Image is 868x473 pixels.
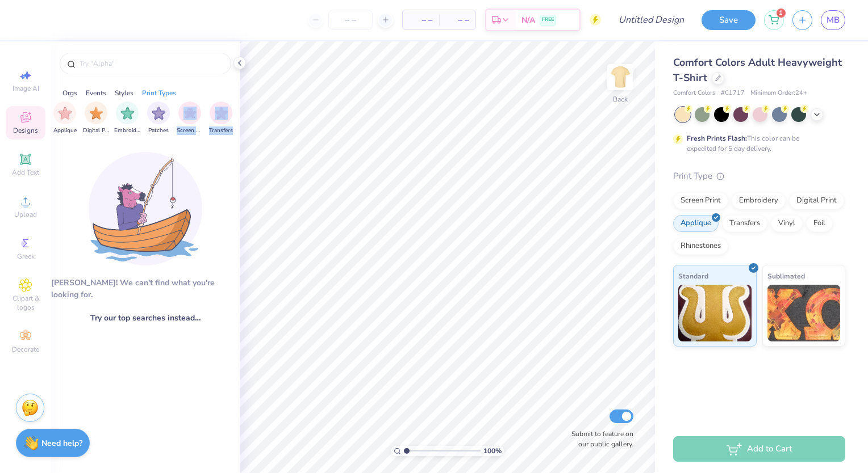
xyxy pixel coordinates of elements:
[678,270,708,282] span: Standard
[806,215,833,232] div: Foil
[721,88,745,98] span: # C1717
[609,66,632,88] img: Back
[183,107,197,120] img: Screen Print Image
[673,56,842,85] span: Comfort Colors Adult Heavyweight T-Shirt
[732,192,786,209] div: Embroidery
[78,58,224,69] input: Try "Alpha"
[446,14,469,26] span: – –
[147,102,170,135] button: filter button
[673,88,715,98] span: Comfort Colors
[702,10,756,30] button: Save
[17,252,35,261] span: Greek
[565,429,633,449] label: Submit to feature on our public gallery.
[673,192,728,209] div: Screen Print
[86,88,106,98] div: Events
[483,446,502,456] span: 100 %
[610,9,693,31] input: Untitled Design
[53,126,77,135] span: Applique
[215,107,228,120] img: Transfers Image
[62,88,77,98] div: Orgs
[12,84,39,93] span: Image AI
[687,133,827,154] div: This color can be expedited for 5 day delivery.
[750,88,807,98] span: Minimum Order: 24 +
[410,14,432,26] span: – –
[673,170,845,183] div: Print Type
[209,126,233,135] span: Transfers
[115,88,133,98] div: Styles
[177,102,203,135] div: filter for Screen Print
[209,102,233,135] button: filter button
[613,94,628,104] div: Back
[777,9,786,18] span: 1
[83,102,109,135] div: filter for Digital Print
[114,102,140,135] button: filter button
[114,126,140,135] span: Embroidery
[51,277,240,301] div: [PERSON_NAME]! We can't find what you're looking for.
[12,168,39,177] span: Add Text
[827,14,840,27] span: MB
[148,126,169,135] span: Patches
[90,312,201,324] span: Try our top searches instead…
[209,102,233,135] div: filter for Transfers
[177,126,203,135] span: Screen Print
[767,270,805,282] span: Sublimated
[13,126,38,135] span: Designs
[767,285,841,341] img: Sublimated
[771,215,803,232] div: Vinyl
[14,210,37,219] span: Upload
[328,10,373,30] input: – –
[121,107,134,120] img: Embroidery Image
[142,88,176,98] div: Print Types
[673,215,719,232] div: Applique
[147,102,170,135] div: filter for Patches
[789,192,844,209] div: Digital Print
[12,345,39,354] span: Decorate
[83,126,109,135] span: Digital Print
[59,107,72,120] img: Applique Image
[542,16,554,24] span: FREE
[83,102,109,135] button: filter button
[89,152,202,265] img: Loading...
[114,102,140,135] div: filter for Embroidery
[521,14,535,26] span: N/A
[90,107,103,120] img: Digital Print Image
[821,10,845,30] a: MB
[687,134,747,143] strong: Fresh Prints Flash:
[673,238,728,255] div: Rhinestones
[177,102,203,135] button: filter button
[722,215,767,232] div: Transfers
[41,438,82,449] strong: Need help?
[6,294,45,312] span: Clipart & logos
[678,285,752,341] img: Standard
[152,107,165,120] img: Patches Image
[53,102,77,135] div: filter for Applique
[53,102,77,135] button: filter button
